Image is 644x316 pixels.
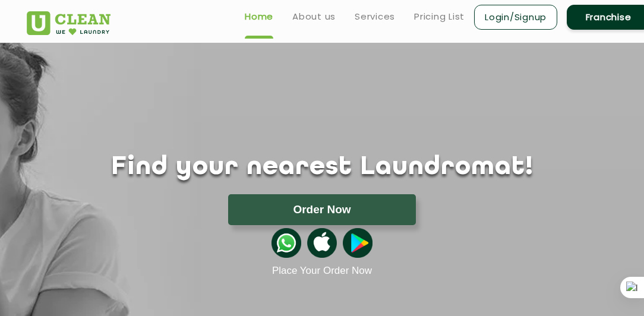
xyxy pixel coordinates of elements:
img: UClean Laundry and Dry Cleaning [27,11,111,35]
a: About us [292,10,336,24]
a: Services [355,10,395,24]
h1: Find your nearest Laundromat! [18,153,626,182]
a: Login/Signup [474,5,557,30]
a: Pricing List [414,10,465,24]
img: apple-icon.png [307,228,337,258]
img: whatsappicon.png [272,228,301,258]
a: Place Your Order Now [272,265,372,277]
a: Home [245,10,273,24]
img: playstoreicon.png [343,228,372,258]
button: Order Now [228,194,416,225]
